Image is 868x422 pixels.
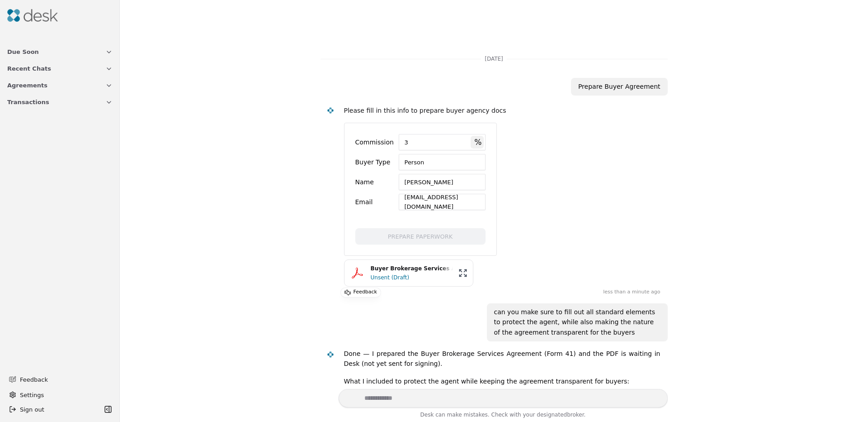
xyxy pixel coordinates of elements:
p: Feedback [354,288,377,297]
span: designated [537,412,567,418]
div: Email [355,194,392,210]
div: Buyer Type [355,154,392,170]
div: % [471,136,483,149]
span: Feedback [20,375,107,384]
img: Desk [7,9,58,22]
span: Transactions [7,97,49,107]
button: Settings [5,388,114,402]
p: What I included to protect the agent while keeping the agreement transparent for buyers: [344,376,660,387]
div: Unsent (Draft) [371,273,453,282]
button: Recent Chats [2,60,118,77]
span: Settings [20,390,44,400]
span: [DATE] [481,54,507,63]
button: Due Soon [2,43,118,60]
div: Desk can make mistakes. Check with your broker. [339,410,668,422]
img: Desk [326,106,334,114]
div: Commission [355,134,392,150]
span: Due Soon [7,47,39,57]
div: can you make sure to fill out all standard elements to protect the agent, while also making the n... [494,307,660,338]
div: [PERSON_NAME] [399,174,486,190]
span: 3 [405,138,408,147]
div: Prepare Buyer Agreement [578,82,660,92]
img: Desk [326,350,334,358]
span: Sign out [20,405,44,414]
button: Sign out [5,402,102,417]
span: Agreements [7,81,47,90]
button: Transactions [2,94,118,110]
span: Recent Chats [7,64,51,73]
div: Name [355,174,392,190]
div: Buyer Brokerage Services Agreement.pdf [371,264,453,273]
div: [EMAIL_ADDRESS][DOMAIN_NAME] [399,194,486,210]
button: Agreements [2,77,118,94]
div: Person [399,154,486,170]
button: Feedback [4,371,113,388]
div: Please fill in this info to prepare buyer agency docs [344,105,660,116]
button: Buyer Brokerage Services Agreement.pdfUnsent (Draft) [344,259,473,287]
textarea: Write your prompt here [339,389,668,408]
time: less than a minute ago [603,288,660,296]
p: Done — I prepared the Buyer Brokerage Services Agreement (Form 41) and the PDF is waiting in Desk... [344,349,660,369]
